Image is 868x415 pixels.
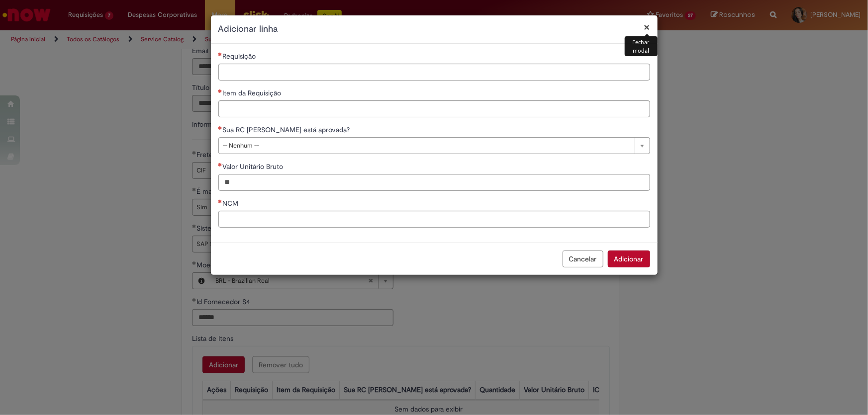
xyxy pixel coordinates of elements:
[644,22,650,32] button: Fechar modal
[563,250,603,267] button: Cancelar
[218,199,223,203] span: Necessários
[218,89,223,93] span: Necessários
[218,64,650,81] input: Requisição
[223,162,286,171] span: Valor Unitário Bruto
[218,163,223,166] span: Necessários
[223,199,241,208] span: NCM
[218,126,223,130] span: Necessários
[223,138,630,154] span: -- Nenhum --
[218,211,650,228] input: NCM
[218,23,650,36] h2: Adicionar linha
[218,100,650,117] input: Item da Requisição
[625,36,657,56] div: Fechar modal
[218,174,650,191] input: Valor Unitário Bruto
[223,88,284,97] span: Item da Requisição
[218,52,223,56] span: Necessários
[223,52,258,61] span: Requisição
[608,250,650,267] button: Adicionar
[223,125,352,134] span: Sua RC [PERSON_NAME] está aprovada?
